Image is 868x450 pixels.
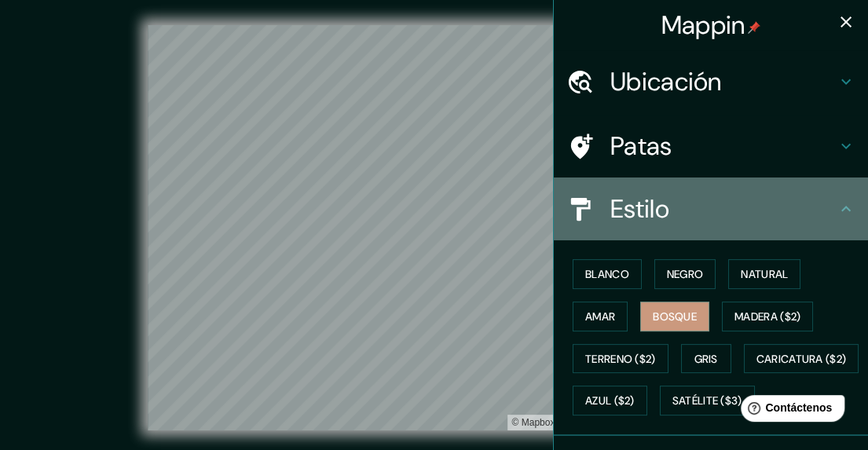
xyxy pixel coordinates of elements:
button: Azul ($2) [573,386,647,415]
button: Negro [654,259,716,289]
font: Estilo [610,192,669,225]
button: Satélite ($3) [660,386,755,415]
font: Mappin [661,9,745,42]
font: Caricatura ($2) [756,352,847,366]
div: Ubicación [554,50,868,113]
button: Gris [681,344,731,374]
iframe: Lanzador de widgets de ayuda [728,389,851,433]
div: Estilo [554,177,868,240]
button: Madera ($2) [722,302,813,331]
font: Natural [741,267,788,281]
font: Azul ($2) [585,394,635,408]
button: Caricatura ($2) [744,344,859,374]
button: Terreno ($2) [573,344,668,374]
font: Gris [694,352,718,366]
button: Natural [728,259,800,289]
font: Amar [585,309,615,324]
canvas: Mapa [148,25,721,430]
font: Blanco [585,267,629,281]
font: Terreno ($2) [585,352,656,366]
font: Satélite ($3) [672,394,742,408]
button: Bosque [640,302,709,331]
button: Amar [573,302,628,331]
a: Mapbox [511,417,555,428]
img: pin-icon.png [748,21,760,34]
font: Ubicación [610,65,722,98]
font: Patas [610,130,672,163]
button: Blanco [573,259,642,289]
font: Bosque [653,309,697,324]
font: Negro [667,267,704,281]
div: Patas [554,115,868,177]
font: © Mapbox [511,417,555,428]
font: Madera ($2) [734,309,800,324]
